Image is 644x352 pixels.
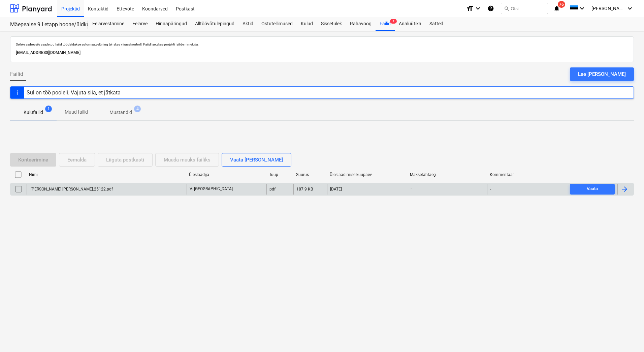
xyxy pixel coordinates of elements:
p: Muud failid [65,109,88,116]
i: Abikeskus [487,4,494,12]
i: keyboard_arrow_down [474,4,482,12]
p: Mustandid [109,109,132,116]
p: Sellele aadressile saadetud failid töödeldakse automaatselt ning tehakse viirusekontroll. Failid ... [16,42,628,47]
span: 1 [45,106,52,112]
div: Maksetähtaeg [410,172,485,177]
div: pdf [269,187,276,192]
span: 4 [134,106,141,112]
div: Vaata [587,185,598,193]
div: [PERSON_NAME] [PERSON_NAME].25122.pdf [30,187,113,192]
div: Suurus [296,172,324,177]
span: Failid [10,70,23,78]
iframe: Chat Widget [610,320,644,352]
div: Üleslaadimise kuupäev [330,172,405,177]
a: Eelarve [128,17,152,31]
span: 1 [390,19,397,24]
a: Hinnapäringud [152,17,191,31]
div: 187.9 KB [296,187,313,192]
button: Vaata [570,184,615,195]
span: search [504,6,509,11]
i: keyboard_arrow_down [578,4,586,12]
div: Sul on töö pooleli. Vajuta siia, et jätkata [27,89,121,96]
a: Aktid [238,17,257,31]
button: Otsi [501,3,548,14]
button: Vaata [PERSON_NAME] [222,153,291,167]
div: Kommentaar [490,172,565,177]
a: Analüütika [395,17,425,31]
a: Kulud [297,17,317,31]
div: [DATE] [330,187,342,192]
span: [PERSON_NAME] [591,6,625,11]
a: Rahavoog [346,17,376,31]
a: Ostutellimused [257,17,297,31]
div: Nimi [29,172,184,177]
p: [EMAIL_ADDRESS][DOMAIN_NAME] [16,49,628,56]
div: Lae [PERSON_NAME] [578,70,626,79]
div: Failid [376,17,395,31]
button: Lae [PERSON_NAME] [570,67,634,81]
div: Üleslaadija [189,172,264,177]
a: Alltöövõtulepingud [191,17,238,31]
div: Mäepealse 9 I etapp hoone/üldkulud//maatööd (2101988//2101671) [10,21,80,28]
div: - [490,187,491,192]
a: Sissetulek [317,17,346,31]
i: notifications [553,4,560,12]
span: 76 [558,1,565,8]
div: Tüüp [269,172,291,177]
div: Vaata [PERSON_NAME] [230,155,283,164]
a: Failid1 [376,17,395,31]
a: Eelarvestamine [88,17,128,31]
p: V. [GEOGRAPHIC_DATA] [190,186,233,192]
p: Kulufailid [24,109,43,116]
i: format_size [466,4,474,12]
a: Sätted [425,17,447,31]
span: - [410,186,413,192]
i: keyboard_arrow_down [626,4,634,12]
